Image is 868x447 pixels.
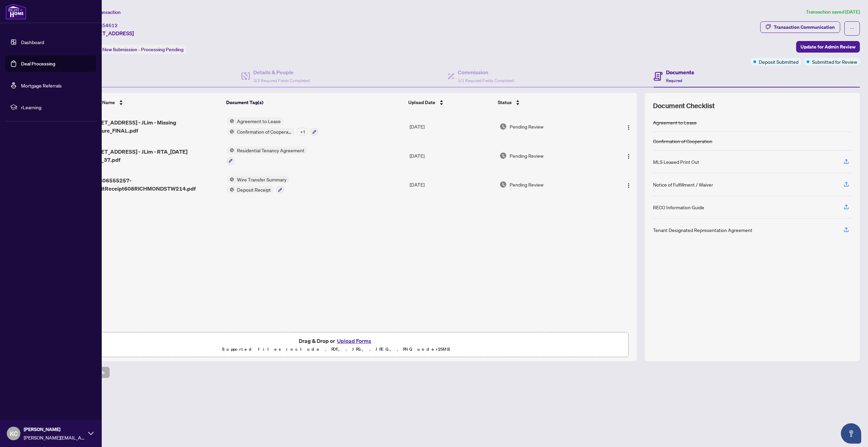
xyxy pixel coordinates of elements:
button: Status IconWire Transfer SummaryStatus IconDeposit Receipt [227,176,289,194]
span: [STREET_ADDRESS] [84,29,134,37]
th: (3) File Name [83,93,223,112]
h4: Documents [666,68,694,76]
span: Document Checklist [653,101,715,111]
span: View Transaction [84,9,121,15]
div: Agreement to Lease [653,119,697,126]
th: Status [495,93,604,112]
h4: Details & People [253,68,310,76]
img: logo [5,3,26,20]
a: Dashboard [21,39,44,45]
button: Logo [623,121,634,132]
span: 1758806555257-DepositReceipt608RICHMONDSTW214.pdf [85,176,221,193]
button: Update for Admin Review [796,41,860,53]
button: Open asap [841,423,861,444]
span: Confirmation of Cooperation [234,128,294,135]
span: [PERSON_NAME][EMAIL_ADDRESS][DOMAIN_NAME] [24,434,85,441]
span: New Submission - Processing Pending [102,46,183,53]
div: + 1 [297,128,308,135]
span: [STREET_ADDRESS] - JLim - RTA_[DATE] 09_27_37.pdf [85,148,221,164]
span: Drag & Drop or [299,336,373,345]
button: Logo [623,150,634,161]
span: 3/3 Required Fields Completed [253,78,310,83]
span: [PERSON_NAME] [24,426,85,433]
div: Confirmation of Cooperation [653,137,712,145]
div: Transaction Communication [774,22,835,33]
button: Logo [623,179,634,190]
span: Deposit Receipt [234,186,274,193]
img: Document Status [499,152,507,159]
span: Required [666,78,682,83]
img: Status Icon [227,176,234,183]
a: Deal Processing [21,61,55,67]
img: Status Icon [227,186,234,193]
div: Tenant Designated Representation Agreement [653,226,752,234]
span: Submitted for Review [812,58,857,65]
span: Pending Review [510,181,544,188]
td: [DATE] [407,170,497,199]
span: Pending Review [510,152,544,159]
img: Logo [626,125,631,130]
div: Notice of Fulfillment / Waiver [653,181,713,188]
article: Transaction saved [DATE] [806,8,860,16]
p: Supported files include .PDF, .JPG, .JPEG, .PNG under 25 MB [48,345,624,353]
span: Deposit Submitted [759,58,798,65]
td: [DATE] [407,112,497,141]
a: Mortgage Referrals [21,82,62,89]
div: RECO Information Guide [653,203,704,211]
h4: Commission [458,68,514,76]
img: Logo [626,183,631,188]
span: Agreement to Lease [234,117,283,125]
div: Status: [84,45,186,54]
span: Pending Review [510,123,544,130]
td: [DATE] [407,141,497,170]
span: rLearning [21,103,92,111]
button: Upload Forms [335,336,373,345]
button: Transaction Communication [760,21,840,33]
span: ellipsis [850,26,854,31]
span: Upload Date [408,99,435,106]
img: Status Icon [227,117,234,125]
button: Status IconResidential Tenancy Agreement [227,147,307,165]
img: Status Icon [227,128,234,135]
span: Drag & Drop orUpload FormsSupported files include .PDF, .JPG, .JPEG, .PNG under25MB [44,332,628,357]
button: Status IconAgreement to LeaseStatus IconConfirmation of Cooperation+1 [227,117,318,136]
span: Wire Transfer Summary [234,176,289,183]
img: Document Status [499,123,507,130]
span: Update for Admin Review [801,41,855,52]
th: Document Tag(s) [223,93,406,112]
img: Logo [626,154,631,159]
span: 54612 [102,22,118,28]
span: Status [498,99,512,106]
div: MLS Leased Print Out [653,158,699,166]
th: Upload Date [406,93,495,112]
span: Residential Tenancy Agreement [234,147,307,154]
span: [STREET_ADDRESS] - JLim - Missing Signature_FINAL.pdf [85,118,221,135]
img: Status Icon [227,147,234,154]
span: 1/1 Required Fields Completed [458,78,514,83]
img: Document Status [499,181,507,188]
span: KC [10,429,18,438]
